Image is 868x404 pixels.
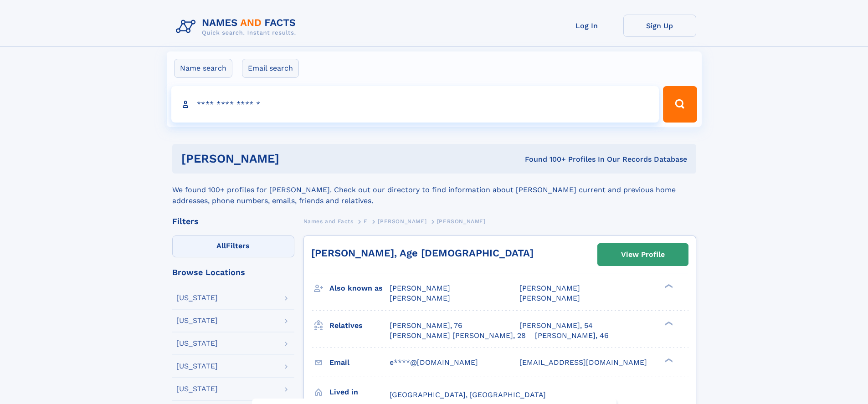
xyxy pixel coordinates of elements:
[172,174,696,206] div: We found 100+ profiles for [PERSON_NAME]. Check out our directory to find information about [PERS...
[303,215,354,227] a: Names and Facts
[550,15,623,37] a: Log In
[176,317,218,324] div: [US_STATE]
[378,215,426,227] a: [PERSON_NAME]
[519,358,647,367] span: [EMAIL_ADDRESS][DOMAIN_NAME]
[598,244,688,266] a: View Profile
[663,320,673,326] div: ❯
[390,390,546,399] span: [GEOGRAPHIC_DATA], [GEOGRAPHIC_DATA]
[663,86,697,123] button: Search Button
[172,235,294,257] label: Filters
[242,59,299,78] label: Email search
[390,321,462,331] a: [PERSON_NAME], 76
[176,340,218,347] div: [US_STATE]
[311,247,534,259] a: [PERSON_NAME], Age [DEMOGRAPHIC_DATA]
[329,384,390,400] h3: Lived in
[519,284,580,292] span: [PERSON_NAME]
[174,59,232,78] label: Name search
[172,268,294,276] div: Browse Locations
[172,15,303,39] img: Logo Names and Facts
[329,281,390,296] h3: Also known as
[663,283,673,289] div: ❯
[535,331,609,341] a: [PERSON_NAME], 46
[378,218,426,225] span: [PERSON_NAME]
[663,357,673,363] div: ❯
[216,241,226,250] span: All
[176,363,218,370] div: [US_STATE]
[519,321,593,331] a: [PERSON_NAME], 54
[329,355,390,370] h3: Email
[519,294,580,302] span: [PERSON_NAME]
[623,15,696,37] a: Sign Up
[172,217,294,225] div: Filters
[364,215,368,227] a: E
[437,218,486,225] span: [PERSON_NAME]
[176,385,218,393] div: [US_STATE]
[390,331,526,341] a: [PERSON_NAME] [PERSON_NAME], 28
[390,284,450,292] span: [PERSON_NAME]
[181,153,402,164] h1: [PERSON_NAME]
[390,294,450,302] span: [PERSON_NAME]
[176,294,218,302] div: [US_STATE]
[402,154,687,164] div: Found 100+ Profiles In Our Records Database
[329,318,390,333] h3: Relatives
[171,86,659,123] input: search input
[364,218,368,225] span: E
[621,244,665,265] div: View Profile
